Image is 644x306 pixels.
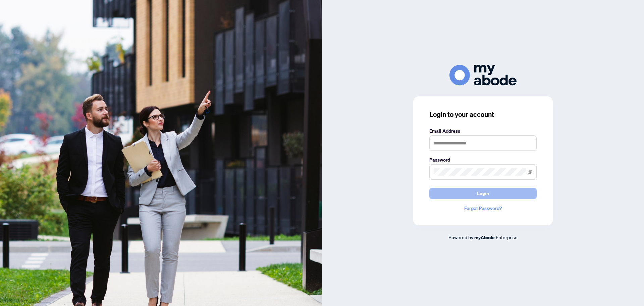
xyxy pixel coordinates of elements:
[477,188,489,199] span: Login
[429,127,537,135] label: Email Address
[448,234,473,240] span: Powered by
[429,205,537,212] a: Forgot Password?
[429,188,537,199] button: Login
[496,234,518,240] span: Enterprise
[449,65,517,85] img: ma-logo
[474,234,495,241] a: myAbode
[429,156,537,164] label: Password
[528,170,532,174] span: eye-invisible
[429,110,537,119] h3: Login to your account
